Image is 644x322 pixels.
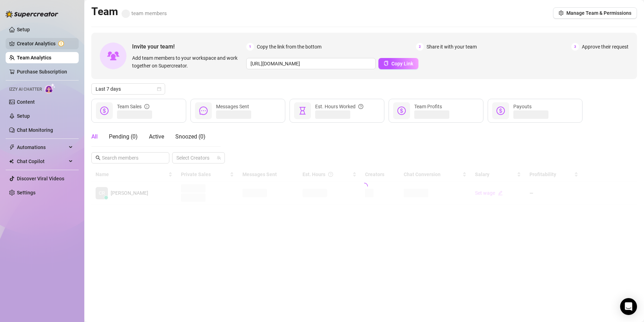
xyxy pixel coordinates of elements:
span: Active [149,133,164,140]
span: dollar-circle [100,107,109,115]
span: dollar-circle [397,107,406,115]
a: Team Analytics [17,55,51,60]
a: Discover Viral Videos [17,176,64,181]
span: message [199,107,208,115]
span: search [96,155,100,160]
span: team members [122,10,167,17]
span: Automations [17,142,67,153]
span: Add team members to your workspace and work together on Supercreator. [132,54,243,70]
span: Payouts [513,104,532,109]
span: copy [384,61,389,66]
img: logo-BBDzfeDw.svg [6,11,58,18]
div: All [91,133,98,141]
span: team [217,156,221,160]
a: Setup [17,27,30,32]
img: Chat Copilot [9,159,14,164]
a: Content [17,99,35,105]
a: Settings [17,190,35,195]
span: calendar [157,87,161,91]
span: Share it with your team [427,43,477,51]
a: Purchase Subscription [17,69,67,75]
span: dollar-circle [496,107,505,115]
h2: Team [91,5,167,18]
span: info-circle [144,103,149,110]
span: setting [559,11,564,15]
span: 3 [571,43,579,51]
span: Chat Copilot [17,156,67,167]
span: Izzy AI Chatter [9,86,42,93]
span: Team Profits [414,104,442,109]
button: Copy Link [378,58,418,69]
a: Setup [17,113,30,119]
span: Copy the link from the bottom [257,43,321,51]
div: Pending ( 0 ) [109,133,138,141]
span: Snoozed ( 0 ) [175,133,206,140]
span: Approve their request [582,43,629,51]
span: Last 7 days [96,84,161,94]
span: 1 [246,43,254,51]
img: AI Chatter [45,83,56,94]
input: Search members [102,154,160,162]
span: loading [360,182,369,191]
span: Copy Link [391,61,413,66]
span: 2 [416,43,424,51]
span: Invite your team! [132,42,246,51]
div: Est. Hours Worked [315,103,363,110]
div: Open Intercom Messenger [620,298,637,315]
a: Creator Analytics exclamation-circle [17,38,73,49]
span: question-circle [358,103,363,110]
a: Chat Monitoring [17,127,53,133]
span: Messages Sent [216,104,249,109]
span: thunderbolt [9,144,15,150]
span: hourglass [298,107,307,115]
button: Manage Team & Permissions [553,7,637,19]
div: Team Sales [117,103,149,110]
span: Manage Team & Permissions [566,10,631,16]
